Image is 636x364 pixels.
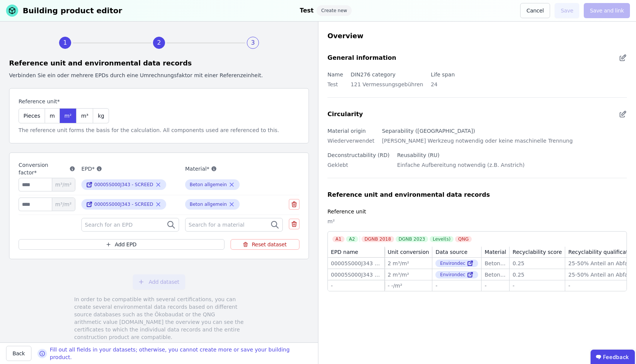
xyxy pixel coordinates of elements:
[555,3,579,18] button: Save
[327,110,363,119] div: Circularity
[327,160,390,175] div: Geklebt
[513,282,562,289] div: -
[6,346,31,361] button: Back
[430,236,454,242] div: Level(s)
[331,271,381,278] div: 00005S000J343 - SCREED
[455,236,472,242] div: QNG
[19,126,299,134] div: The reference unit forms the basis for the calculation. All components used are referenced to this.
[327,53,396,62] div: General information
[74,296,244,341] div: In order to be compatible with several certifications, you can create several environmental data ...
[435,282,478,289] div: -
[435,260,478,267] div: Environdec
[52,178,75,191] span: m³/m²
[351,72,395,78] label: DIN276 category
[247,37,259,49] div: 3
[19,98,109,105] label: Reference unit*
[362,236,394,242] div: DGNB 2018
[584,3,630,18] button: Save and link
[485,282,506,289] div: -
[485,248,506,256] div: Material
[388,248,429,256] div: Unit conversion
[388,260,429,267] div: 2 m³/m²
[327,216,627,231] div: m²
[133,274,185,289] button: Add dataset
[64,112,72,120] span: m²
[153,37,165,49] div: 2
[388,271,429,278] div: 2 m³/m²
[382,128,475,134] label: Separability ([GEOGRAPHIC_DATA])
[327,79,343,94] div: Test
[50,346,312,361] div: Fill out all fields in your datasets; otherwise, you cannot create more or save your building pro...
[316,5,352,16] div: Create new
[9,72,309,79] div: Verbinden Sie ein oder mehrere EPDs durch eine Umrechnungsfaktor mit einer Referenzeinheit.
[23,112,40,120] span: Pieces
[431,72,455,78] label: Life span
[94,201,153,207] div: 00005S000J343 - SCREED
[94,182,153,188] div: 00005S000J343 - SCREED
[397,152,440,158] label: Reusability (RU)
[19,239,224,250] button: Add EPD
[388,282,429,289] div: - -/m²
[568,260,636,267] div: 25-50% Anteil an Abfall der recycled wird
[327,208,366,215] label: Reference unit
[568,271,636,278] div: 25-50% Anteil an Abfall der recycled wird
[327,31,627,41] div: Overview
[513,271,562,278] div: 0.25
[327,72,343,78] label: Name
[190,201,227,207] div: Beton allgemein
[331,248,358,256] div: EPD name
[396,236,428,242] div: DGNB 2023
[331,282,381,289] div: -
[81,112,88,120] span: m³
[331,260,381,267] div: 00005S000J343 - SCREED
[19,164,75,173] label: Conversion factor*
[59,37,71,49] div: 1
[485,271,506,278] div: Beton allgemein
[520,3,550,18] button: Cancel
[332,236,344,242] div: A1
[98,112,104,120] span: kg
[397,160,525,175] div: Einfache Aufbereitung notwendig (z.B. Anstrich)
[327,152,390,158] label: Deconstructability (RD)
[431,79,455,94] div: 24
[435,248,467,256] div: Data source
[346,236,358,242] div: A2
[513,260,562,267] div: 0.25
[568,282,636,289] div: -
[485,260,506,267] div: Beton allgemein
[189,221,246,229] span: Search for a material
[190,182,227,188] div: Beton allgemein
[300,5,314,16] div: Test
[231,239,299,250] button: Reset dataset
[327,128,366,134] label: Material origin
[568,248,636,256] div: Recyclability qualification
[52,198,75,211] span: m³/m²
[435,271,478,278] div: Environdec
[23,5,122,16] div: Building product editor
[185,164,283,173] label: Material*
[513,248,562,256] div: Recyclability score
[9,58,309,68] div: Reference unit and environmental data records
[85,221,134,229] span: Search for an EPD
[351,79,423,94] div: 121 Vermessungsgebühren
[382,135,573,151] div: [PERSON_NAME] Werkzeug notwendig oder keine maschinelle Trennung
[327,135,374,151] div: Wiederverwendet
[50,112,55,120] span: m
[327,190,490,199] div: Reference unit and environmental data records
